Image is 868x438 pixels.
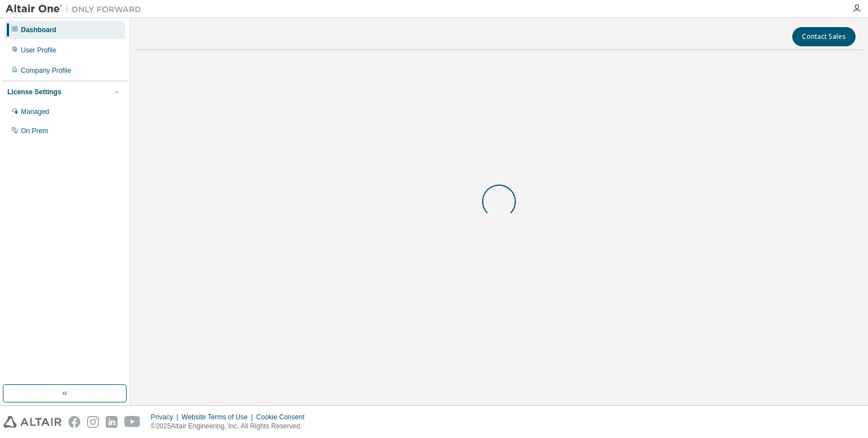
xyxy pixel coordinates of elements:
div: Company Profile [21,66,71,75]
img: altair_logo.svg [3,416,62,428]
div: Dashboard [21,25,57,34]
img: Altair One [6,3,147,15]
img: instagram.svg [87,416,99,428]
div: Managed [21,107,49,116]
div: Privacy [151,413,181,422]
button: Contact Sales [792,27,856,46]
div: Cookie Consent [256,413,311,422]
div: License Settings [7,87,61,97]
div: Website Terms of Use [181,413,256,422]
img: youtube.svg [124,416,141,428]
img: linkedin.svg [106,416,118,428]
img: facebook.svg [68,416,80,428]
p: © 2025 Altair Engineering, Inc. All Rights Reserved. [151,422,311,431]
div: On Prem [21,126,48,135]
div: User Profile [21,46,57,55]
